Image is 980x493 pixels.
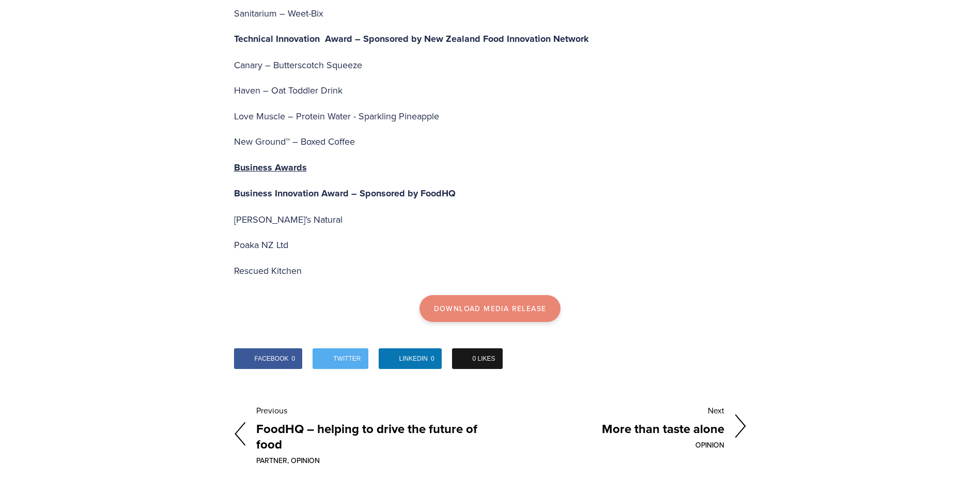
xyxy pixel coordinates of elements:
strong: Technical Innovation Award – Sponsored by New Zealand Food Innovation Network [234,32,589,45]
strong: Business Innovation Award – Sponsored by FoodHQ [234,187,456,200]
p: Haven – Oat Toddler Drink [234,82,746,99]
h4: More than taste alone [490,419,724,439]
span: 0 [292,348,295,369]
span: 0 Likes [473,348,495,369]
div: Next [490,402,724,420]
a: Next More than taste alone Opinion [490,402,746,452]
span: Facebook [255,348,289,369]
p: Rescued Kitchen [234,263,746,279]
a: 0 Likes [452,348,503,369]
span: Partner, Opinion [256,456,490,465]
a: LinkedIn0 [379,348,442,369]
a: Facebook0 [234,348,303,369]
div: Previous [256,402,490,420]
strong: Business Awards [234,161,307,174]
h4: FoodHQ – helping to drive the future of food [256,419,490,454]
a: Twitter [313,348,368,369]
span: Twitter [333,348,361,369]
a: Previous FoodHQ – helping to drive the future of food Partner, Opinion [234,402,490,467]
p: [PERSON_NAME]’s Natural [234,211,746,228]
p: Poaka NZ Ltd [234,237,746,253]
p: Love Muscle – Protein Water - Sparkling Pineapple [234,108,746,125]
span: 0 [431,348,434,369]
span: Opinion [490,441,724,449]
span: LinkedIn [399,348,428,369]
a: Download Media Release [419,295,561,322]
p: Sanitarium – Weet-Bix [234,5,746,22]
p: New Ground™ – Boxed Coffee [234,133,746,150]
p: Canary – Butterscotch Squeeze [234,57,746,73]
